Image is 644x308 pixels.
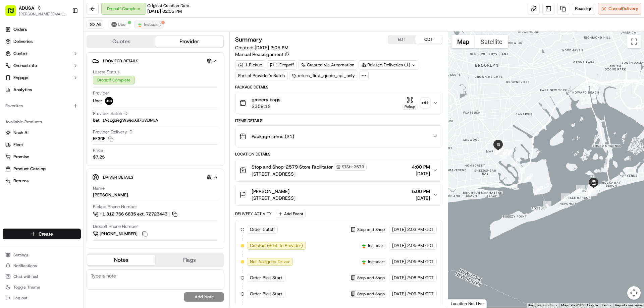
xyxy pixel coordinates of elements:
[3,151,81,162] button: Promise
[576,185,585,194] div: 14
[93,185,105,191] span: Name
[392,275,406,281] span: [DATE]
[114,66,122,74] button: Start new chat
[250,227,275,233] span: Order Cutoff
[412,170,430,177] span: [DATE]
[5,178,78,184] a: Returns
[67,166,81,171] span: Pylon
[235,118,442,123] div: Items Details
[56,104,58,109] span: •
[103,58,138,64] span: Provider Details
[100,231,138,237] span: [PHONE_NUMBER]
[93,117,158,123] span: bat_tAcLguegWwexXiI7bWJMJA
[450,299,472,308] a: Open this area in Google Maps (opens a new window)
[252,171,367,177] span: [STREET_ADDRESS]
[235,151,442,157] div: Location Details
[235,84,442,90] div: Package Details
[412,195,430,201] span: [DATE]
[13,130,29,136] span: Nash AI
[93,230,149,238] a: [PHONE_NUMBER]
[93,69,119,75] span: Latest Status
[147,8,182,14] span: [DATE] 02:05 PM
[7,98,17,108] img: Stewart Logan
[572,3,595,15] button: Reassign
[13,39,33,45] span: Deliveries
[392,259,406,265] span: [DATE]
[450,299,472,308] img: Google
[357,227,385,232] span: Stop and Shop
[155,36,223,47] button: Provider
[361,259,367,264] img: profile_instacart_ahold_partner.png
[92,55,218,66] button: Provider Details
[93,192,128,198] div: [PERSON_NAME]
[368,243,385,248] span: Instacart
[524,174,533,182] div: 18
[561,193,570,202] div: 15
[392,291,406,297] span: [DATE]
[3,3,69,19] button: ADUSA[PERSON_NAME][EMAIL_ADDRESS][PERSON_NAME][DOMAIN_NAME]
[235,159,442,181] button: Stop and Shop-2579 Store FacilitatorSTSH-2579[STREET_ADDRESS]4:00 PM[DATE]
[255,45,288,51] span: [DATE] 2:05 PM
[56,122,58,127] span: •
[392,243,406,249] span: [DATE]
[3,127,81,138] button: Nash AI
[59,104,75,109] span: 2:36 PM
[13,63,37,69] span: Orchestrate
[19,5,34,11] span: ADUSA
[5,130,78,136] a: Nash AI
[402,97,418,110] button: Pickup
[19,11,67,17] span: [PERSON_NAME][EMAIL_ADDRESS][PERSON_NAME][DOMAIN_NAME]
[298,60,357,70] div: Created via Automation
[118,22,127,27] span: Uber
[235,44,288,51] span: Created:
[87,20,104,28] button: All
[407,259,434,265] span: 2:05 PM CDT
[3,283,81,292] button: Toggle Theme
[561,303,598,307] span: Map data ©2025 Google
[39,231,53,237] span: Create
[534,186,543,194] div: 17
[448,299,487,308] div: Location Not Live
[3,139,81,150] button: Fleet
[13,285,40,290] span: Toggle Theme
[575,6,592,12] span: Reassign
[13,274,38,279] span: Chat with us!
[252,133,294,140] span: Package Items ( 21 )
[592,184,601,193] div: 12
[57,150,62,156] div: 💻
[3,261,81,270] button: Notifications
[412,164,430,170] span: 4:00 PM
[3,117,81,127] div: Available Products
[3,272,81,281] button: Chat with us!
[21,122,54,127] span: [PERSON_NAME]
[103,175,133,180] span: Driver Details
[21,104,54,109] span: [PERSON_NAME]
[252,188,289,195] span: [PERSON_NAME]
[13,154,29,160] span: Promise
[392,227,406,233] span: [DATE]
[3,72,81,83] button: Engage
[93,204,137,210] span: Pickup Phone Number
[63,150,108,157] span: API Documentation
[252,103,280,110] span: $359.12
[93,111,127,117] span: Provider Batch ID
[7,116,17,126] img: Stewart Logan
[93,90,109,96] span: Provider
[357,275,385,281] span: Stop and Shop
[415,35,442,44] button: CDT
[134,20,164,28] button: Instacart
[357,291,385,297] span: Stop and Shop
[3,24,81,35] a: Orders
[7,27,122,38] p: Welcome 👋
[602,303,611,307] a: Terms (opens in new tab)
[235,92,442,114] button: grocery bags$359.12Pickup+41
[7,87,45,93] div: Past conversations
[3,229,81,239] button: Create
[3,60,81,71] button: Orchestrate
[627,35,641,48] button: Toggle fullscreen view
[276,210,306,218] button: Add Event
[499,149,508,158] div: 23
[3,48,81,59] button: Control
[93,136,113,142] button: EF30F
